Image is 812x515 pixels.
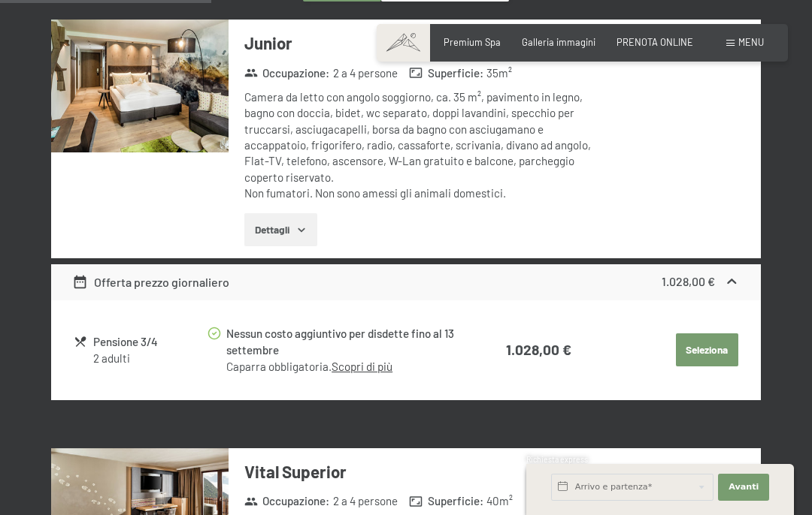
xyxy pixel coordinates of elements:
a: PRENOTA ONLINE [617,36,693,48]
a: Galleria immagini [522,36,595,48]
div: 2 adulti [93,351,206,366]
button: Seleziona [676,333,738,366]
strong: Superficie : [409,493,483,509]
strong: Occupazione : [244,65,330,81]
a: Premium Spa [444,36,501,48]
div: Offerta prezzo giornaliero1.028,00 € [51,264,761,300]
span: Menu [738,36,764,48]
div: Caparra obbligatoria. [226,359,471,375]
strong: 1.028,00 € [662,274,715,288]
h3: Vital Superior [244,460,601,483]
div: Nessun costo aggiuntivo per disdette fino al 13 settembre [226,325,471,360]
span: Richiesta express [526,455,588,464]
span: 35 m² [486,65,512,81]
div: Offerta prezzo giornaliero [72,273,229,291]
button: Avanti [718,474,769,501]
span: Avanti [729,481,759,493]
strong: Superficie : [409,65,483,81]
span: 2 a 4 persone [333,493,398,509]
div: Camera da letto con angolo soggiorno, ca. 35 m², pavimento in legno, bagno con doccia, bidet, wc ... [244,89,601,201]
strong: Occupazione : [244,493,330,509]
a: Scopri di più [332,360,392,373]
img: mss_renderimg.php [51,20,229,152]
button: Dettagli [244,213,317,246]
strong: 1.028,00 € [506,341,571,358]
h3: Junior [244,32,601,55]
span: 2 a 4 persone [333,65,398,81]
div: Pensione 3/4 [93,333,206,351]
span: 40 m² [486,493,513,509]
